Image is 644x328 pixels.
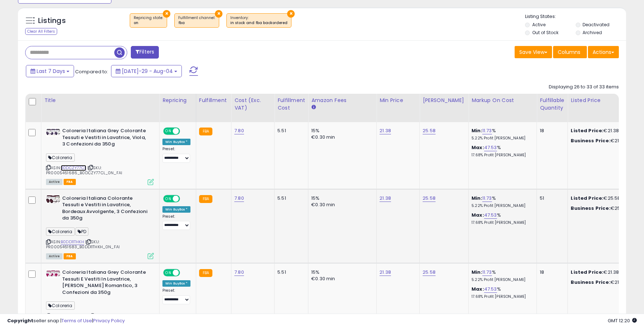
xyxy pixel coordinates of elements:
label: Out of Stock [532,29,558,36]
b: Business Price: [571,279,610,286]
div: Fulfillment Cost [277,97,305,112]
div: Preset: [162,288,190,304]
label: Deactivated [583,22,609,28]
small: FBA [199,128,212,135]
div: Preset: [162,147,190,163]
button: Save View [515,46,552,58]
div: 5.51 [277,269,303,276]
div: 18 [540,128,562,134]
a: Terms of Use [61,317,92,324]
a: 7.80 [234,269,244,276]
span: FBA [64,253,76,259]
div: 15% [311,195,371,202]
div: % [471,144,531,158]
p: 17.68% Profit [PERSON_NAME] [471,220,531,225]
th: The percentage added to the cost of goods (COGS) that forms the calculator for Min & Max prices. [469,94,537,122]
button: Last 7 Days [26,65,74,77]
a: 21.38 [379,269,391,276]
div: ASIN: [46,195,154,258]
div: Amazon Fees [311,97,373,104]
a: 47.53 [484,286,497,293]
button: [DATE]-29 - Aug-04 [111,65,182,77]
div: Preset: [162,214,190,230]
span: ON [164,270,173,276]
small: FBA [199,269,212,277]
div: Win BuyBox * [162,139,190,145]
p: 17.68% Profit [PERSON_NAME] [471,153,531,158]
div: Markup on Cost [471,97,534,104]
small: Amazon Fees. [311,104,316,111]
div: €21.38 [571,128,630,134]
div: % [471,286,531,299]
div: 18 [540,269,562,276]
span: OFF [179,270,190,276]
b: Listed Price: [571,127,603,134]
div: Win BuyBox * [162,280,190,287]
div: % [471,212,531,225]
div: Win BuyBox * [162,206,190,213]
b: Business Price: [571,137,610,144]
img: 4191YikbMiL._SL40_.jpg [46,269,60,278]
button: Columns [553,46,587,58]
span: Columns [558,48,580,56]
h5: Listings [38,16,66,26]
span: Inventory : [230,15,287,26]
p: Listing States: [525,13,626,20]
a: B0DD11THKH [61,239,84,245]
label: Active [532,22,546,28]
span: [DATE]-29 - Aug-04 [122,68,173,75]
div: Fulfillment [199,97,228,104]
label: Archived [583,29,602,36]
b: Listed Price: [571,195,603,202]
span: Fulfillment channel : [178,15,215,26]
img: 418JBm6bl3L._SL40_.jpg [46,128,60,137]
div: €25.58 [571,195,630,202]
span: Coloreria [46,153,75,162]
div: fba [178,20,215,26]
span: Coloreria [46,227,75,236]
span: Coloreria [46,301,75,310]
button: × [215,10,222,18]
div: €21.38 [571,138,630,144]
p: 5.22% Profit [PERSON_NAME] [471,203,531,208]
small: FBA [199,195,212,203]
div: 51 [540,195,562,202]
span: OFF [179,195,190,202]
a: 47.53 [484,212,497,219]
div: 5.51 [277,195,303,202]
div: €21.38 [571,269,630,276]
b: Coloreria Italiana Colorante Tessuti e Vestiti in Lavatrice, Bordeaux Avvolgente, 3 Confezioni da... [62,195,149,223]
a: 25.58 [423,127,436,134]
b: Min: [471,269,482,276]
div: €0.30 min [311,202,371,208]
div: 5.51 [277,128,303,134]
div: Fulfillable Quantity [540,97,565,112]
div: ASIN: [46,128,154,184]
span: All listings currently available for purchase on Amazon [46,253,63,259]
div: % [471,128,531,141]
a: 47.53 [484,144,497,151]
div: % [471,269,531,282]
span: 2025-08-12 12:20 GMT [608,317,637,324]
div: Min Price [379,97,417,104]
div: 15% [311,128,371,134]
span: Repricing state : [134,15,163,26]
span: Last 7 Days [37,68,65,75]
a: 11.73 [482,269,492,276]
div: % [471,195,531,208]
span: ON [164,128,173,134]
span: | SKU: PR0005461683_B0DD11THKH_0N_FAI [46,239,120,250]
div: seller snap | | [7,318,125,324]
a: 25.58 [423,269,436,276]
span: PD [75,227,88,236]
p: 5.22% Profit [PERSON_NAME] [471,136,531,141]
strong: Copyright [7,317,33,324]
a: 11.73 [482,127,492,134]
a: 11.73 [482,195,492,202]
div: Displaying 26 to 33 of 33 items [549,84,619,91]
button: Actions [588,46,619,58]
img: 4124hasVVrL._SL40_.jpg [46,195,60,203]
p: 5.22% Profit [PERSON_NAME] [471,277,531,282]
div: in stock and fba backordered [230,20,287,26]
div: [PERSON_NAME] [423,97,465,104]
